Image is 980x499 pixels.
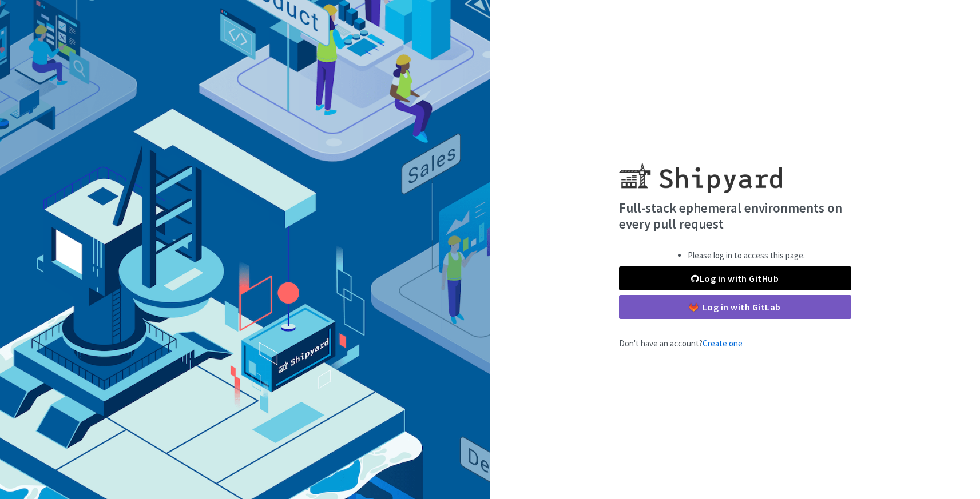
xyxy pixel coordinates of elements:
h4: Full-stack ephemeral environments on every pull request [619,200,851,231]
img: gitlab-color.svg [689,303,698,312]
img: Shipyard logo [619,149,782,193]
a: Log in with GitLab [619,295,851,319]
a: Log in with GitHub [619,266,851,290]
span: Don't have an account? [619,338,743,349]
li: Please log in to access this page. [688,249,805,262]
a: Create one [703,338,743,349]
